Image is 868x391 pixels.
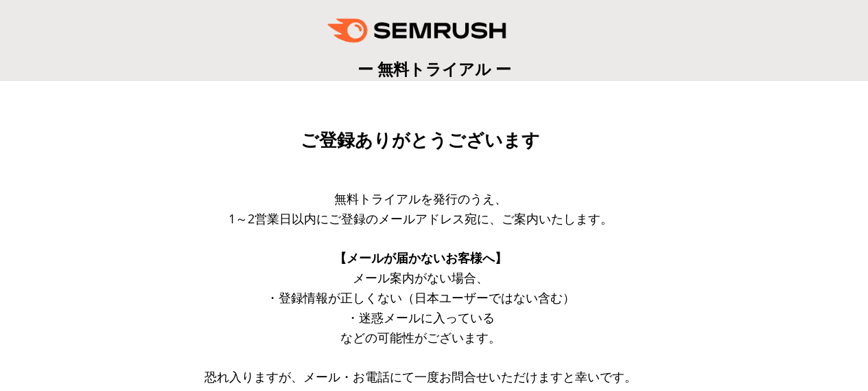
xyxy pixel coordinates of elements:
[357,58,511,80] span: ー 無料トライアル ー
[334,249,507,266] span: 【メールが届かないお客様へ】
[266,289,575,306] span: ・登録情報が正しくない（日本ユーザーではない含む）
[334,190,507,207] span: 無料トライアルを発行のうえ、
[228,210,613,227] span: 1～2営業日以内にご登録のメールアドレス宛に、ご案内いたします。
[301,130,540,150] span: ご登録ありがとうございます
[204,368,637,385] span: 恐れ入りますが、メール・お電話にて一度お問合せいただけますと幸いです。
[353,269,489,286] span: メール案内がない場合、
[347,309,495,326] span: ・迷惑メールに入っている
[340,329,501,346] span: などの可能性がございます。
